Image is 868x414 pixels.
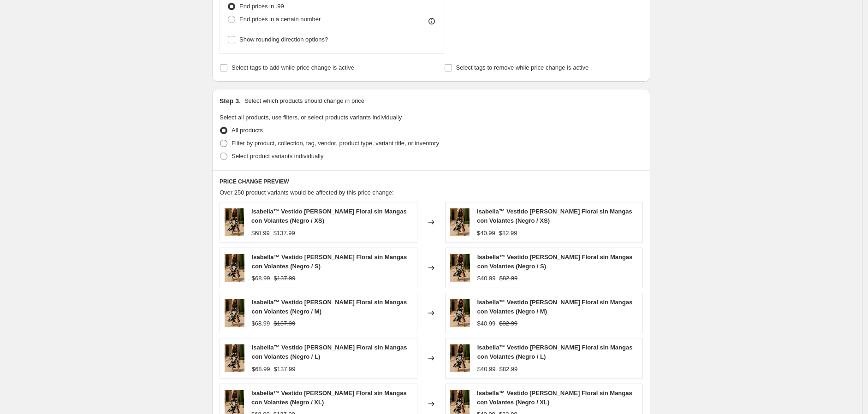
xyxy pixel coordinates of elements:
[477,319,496,328] div: $40.99
[499,319,517,328] strike: $82.99
[225,299,244,327] img: ChatGPT_Image_Apr_14_2025_01_12_37_PM_80x.png
[252,365,270,374] div: $68.99
[244,96,364,106] p: Select which products should change in price
[252,299,407,315] span: Isabella™ Vestido [PERSON_NAME] Floral sin Mangas con Volantes (Negro / M)
[252,274,270,283] div: $68.99
[499,274,517,283] strike: $82.99
[450,344,470,372] img: ChatGPT_Image_Apr_14_2025_01_12_37_PM_80x.png
[220,178,643,185] h6: PRICE CHANGE PREVIEW
[477,390,632,406] span: Isabella™ Vestido [PERSON_NAME] Floral sin Mangas con Volantes (Negro / XL)
[499,365,518,374] strike: $82.99
[232,153,323,160] span: Select product variants individually
[456,64,589,71] span: Select tags to remove while price change is active
[499,229,517,238] strike: $82.99
[477,254,633,270] span: Isabella™ Vestido [PERSON_NAME] Floral sin Mangas con Volantes (Negro / S)
[251,229,270,238] div: $68.99
[273,274,295,283] strike: $137.99
[450,208,470,236] img: ChatGPT_Image_Apr_14_2025_01_12_37_PM_80x.png
[251,390,407,406] span: Isabella™ Vestido [PERSON_NAME] Floral sin Mangas con Volantes (Negro / XL)
[477,344,633,360] span: Isabella™ Vestido [PERSON_NAME] Floral sin Mangas con Volantes (Negro / L)
[225,344,244,372] img: ChatGPT_Image_Apr_14_2025_01_12_37_PM_80x.png
[274,365,296,374] strike: $137.99
[477,274,496,283] div: $40.99
[232,64,354,71] span: Select tags to add while price change is active
[251,208,407,224] span: Isabella™ Vestido [PERSON_NAME] Floral sin Mangas con Volantes (Negro / XS)
[477,299,633,315] span: Isabella™ Vestido [PERSON_NAME] Floral sin Mangas con Volantes (Negro / M)
[220,96,241,106] h2: Step 3.
[225,254,244,282] img: ChatGPT_Image_Apr_14_2025_01_12_37_PM_80x.png
[450,299,470,327] img: ChatGPT_Image_Apr_14_2025_01_12_37_PM_80x.png
[239,3,284,10] span: End prices in .99
[252,344,407,360] span: Isabella™ Vestido [PERSON_NAME] Floral sin Mangas con Volantes (Negro / L)
[273,319,295,328] strike: $137.99
[232,140,439,147] span: Filter by product, collection, tag, vendor, product type, variant title, or inventory
[477,365,496,374] div: $40.99
[239,36,328,43] span: Show rounding direction options?
[220,114,402,121] span: Select all products, use filters, or select products variants individually
[450,254,470,282] img: ChatGPT_Image_Apr_14_2025_01_12_37_PM_80x.png
[477,229,495,238] div: $40.99
[232,127,263,134] span: All products
[220,189,394,196] span: Over 250 product variants would be affected by this price change:
[252,254,407,270] span: Isabella™ Vestido [PERSON_NAME] Floral sin Mangas con Volantes (Negro / S)
[239,16,321,23] span: End prices in a certain number
[252,319,270,328] div: $68.99
[273,229,295,238] strike: $137.99
[225,208,244,236] img: ChatGPT_Image_Apr_14_2025_01_12_37_PM_80x.png
[477,208,632,224] span: Isabella™ Vestido [PERSON_NAME] Floral sin Mangas con Volantes (Negro / XS)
